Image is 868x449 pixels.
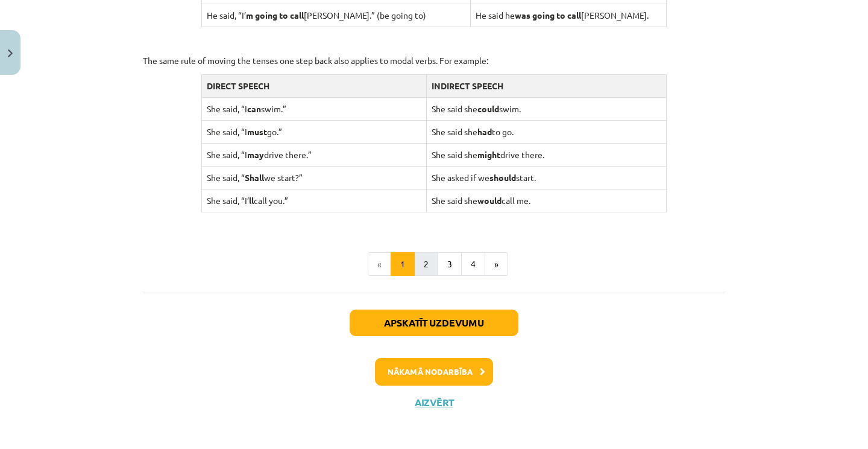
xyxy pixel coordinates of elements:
strong: Shall [245,172,264,183]
nav: Page navigation example [143,252,725,276]
strong: should [489,172,516,183]
button: 3 [438,252,462,276]
button: Aizvērt [411,396,457,409]
button: 2 [414,252,438,276]
strong: had [477,126,492,137]
td: DIRECT SPEECH [201,74,426,97]
td: She said, “I swim.” [201,97,426,120]
button: Nākamā nodarbība [375,358,493,386]
strong: ll [249,195,254,206]
td: He said, “I’ [PERSON_NAME].” (be going to) [201,4,470,27]
button: 4 [461,252,485,276]
td: She said, “I’ call you.” [201,189,426,212]
td: She said, “ we start?” [201,166,426,189]
td: She said, “I drive there.” [201,143,426,166]
img: icon-close-lesson-0947bae3869378f0d4975bcd49f059093ad1ed9edebbc8119c70593378902aed.svg [8,49,13,57]
td: She said she drive there. [426,143,667,166]
strong: may [247,149,264,160]
strong: would [477,195,502,206]
strong: can [247,103,261,114]
strong: m going to call [246,10,304,21]
td: She said, “I go.” [201,120,426,143]
button: 1 [391,252,415,276]
td: She said she swim. [426,97,667,120]
td: She said she to go. [426,120,667,143]
strong: must [247,126,267,137]
td: She said she call me. [426,189,667,212]
strong: might [477,149,500,160]
strong: was going to call [515,10,581,21]
strong: could [477,103,499,114]
td: INDIRECT SPEECH [426,74,667,97]
td: He said he [PERSON_NAME]. [470,4,667,27]
p: The same rule of moving the tenses one step back also applies to modal verbs. For example: [143,54,725,67]
td: She asked if we start. [426,166,667,189]
button: Apskatīt uzdevumu [350,310,518,336]
button: » [485,252,508,276]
